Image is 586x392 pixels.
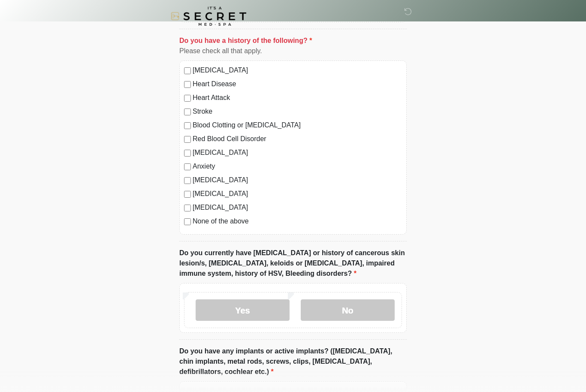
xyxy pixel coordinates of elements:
label: Yes [196,299,290,321]
label: Do you have a history of the following? [179,36,312,46]
input: [MEDICAL_DATA] [184,177,191,184]
label: Do you currently have [MEDICAL_DATA] or history of cancerous skin lesion/s, [MEDICAL_DATA], keloi... [179,248,407,279]
input: None of the above [184,218,191,225]
img: It's A Secret Med Spa Logo [171,6,246,26]
input: Blood Clotting or [MEDICAL_DATA] [184,122,191,129]
label: [MEDICAL_DATA] [193,65,402,75]
label: [MEDICAL_DATA] [193,175,402,185]
input: [MEDICAL_DATA] [184,150,191,157]
input: [MEDICAL_DATA] [184,205,191,211]
label: Anxiety [193,161,402,172]
input: Heart Attack [184,95,191,102]
input: [MEDICAL_DATA] [184,67,191,74]
input: Stroke [184,109,191,115]
label: Blood Clotting or [MEDICAL_DATA] [193,120,402,130]
label: Heart Attack [193,93,402,103]
label: Stroke [193,106,402,117]
input: [MEDICAL_DATA] [184,191,191,198]
label: No [301,299,395,321]
label: Do you have any implants or active implants? ([MEDICAL_DATA], chin implants, metal rods, screws, ... [179,346,407,377]
label: None of the above [193,216,402,226]
input: Red Blood Cell Disorder [184,136,191,143]
label: Heart Disease [193,79,402,89]
input: Heart Disease [184,81,191,88]
div: Please check all that apply. [179,46,407,56]
label: [MEDICAL_DATA] [193,202,402,213]
input: Anxiety [184,163,191,170]
label: [MEDICAL_DATA] [193,148,402,158]
label: Red Blood Cell Disorder [193,134,402,144]
label: [MEDICAL_DATA] [193,189,402,199]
